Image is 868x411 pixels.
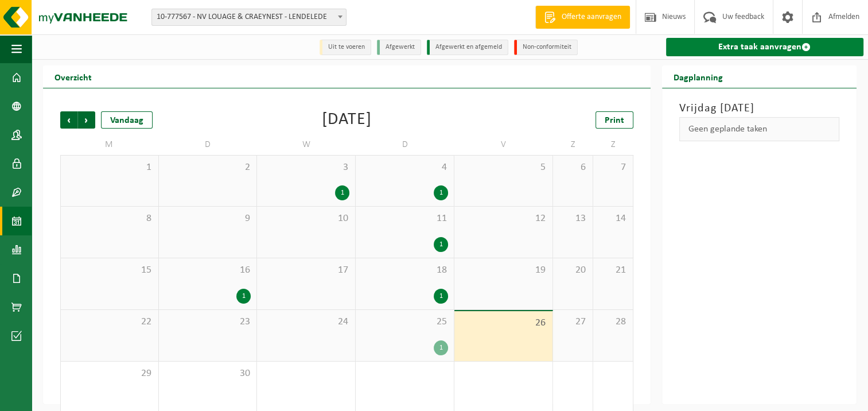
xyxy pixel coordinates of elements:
td: V [454,134,553,155]
div: 1 [434,289,448,304]
td: W [257,134,356,155]
span: 10-777567 - NV LOUAGE & CRAEYNEST - LENDELEDE [151,9,347,26]
span: 3 [263,161,349,174]
span: 30 [165,367,251,380]
span: 1 [67,161,153,174]
span: Offerte aanvragen [559,11,624,23]
h3: Vrijdag [DATE] [679,100,840,117]
span: 11 [361,212,448,225]
span: 9 [165,212,251,225]
div: 1 [434,185,448,200]
span: 14 [599,212,627,225]
td: D [356,134,454,155]
span: Vorige [60,111,77,129]
div: 1 [434,340,448,355]
li: Uit te voeren [320,40,371,55]
li: Non-conformiteit [514,40,578,55]
span: 19 [460,264,547,277]
span: 8 [67,212,153,225]
span: 2 [165,161,251,174]
h2: Dagplanning [662,65,734,88]
td: Z [553,134,593,155]
span: 23 [165,316,251,328]
span: 13 [559,212,587,225]
span: 27 [559,316,587,328]
a: Offerte aanvragen [535,6,630,29]
span: 10-777567 - NV LOUAGE & CRAEYNEST - LENDELEDE [152,9,346,25]
span: 22 [67,316,153,328]
div: [DATE] [322,111,372,129]
span: 10 [263,212,349,225]
span: 29 [67,367,153,380]
td: D [159,134,258,155]
div: 1 [236,289,251,304]
h2: Overzicht [43,65,103,88]
a: Print [595,111,633,129]
span: 15 [67,264,153,277]
span: 12 [460,212,547,225]
li: Afgewerkt en afgemeld [427,40,508,55]
td: M [60,134,159,155]
div: Geen geplande taken [679,117,840,141]
span: 4 [361,161,448,174]
span: 24 [263,316,349,328]
span: Print [605,116,624,125]
span: Volgende [78,111,95,129]
a: Extra taak aanvragen [666,38,864,56]
td: Z [593,134,633,155]
span: 16 [165,264,251,277]
li: Afgewerkt [377,40,421,55]
div: Vandaag [101,111,153,129]
span: 7 [599,161,627,174]
span: 25 [361,316,448,328]
span: 20 [559,264,587,277]
span: 26 [460,317,547,329]
span: 6 [559,161,587,174]
span: 5 [460,161,547,174]
span: 21 [599,264,627,277]
span: 28 [599,316,627,328]
div: 1 [434,237,448,252]
div: 1 [335,185,349,200]
span: 17 [263,264,349,277]
span: 18 [361,264,448,277]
